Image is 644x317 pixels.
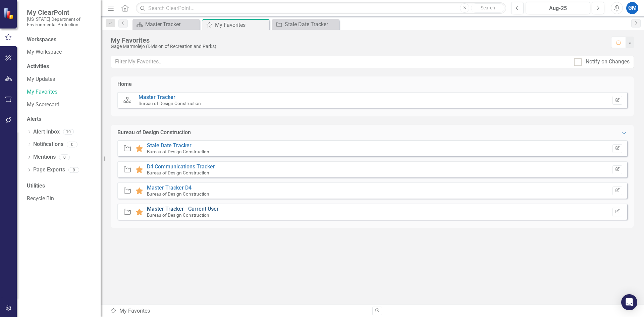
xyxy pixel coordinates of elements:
div: Utilities [27,182,94,190]
a: Alert Inbox [33,128,60,136]
div: Alerts [27,115,94,123]
small: Bureau of Design Construction [147,191,209,197]
a: Master Tracker [139,94,175,100]
small: Bureau of Design Construction [147,212,209,218]
a: My Scorecard [27,101,94,109]
a: Master Tracker D4 [147,184,192,191]
a: Recycle Bin [27,195,94,203]
input: Search ClearPoint... [136,2,506,14]
div: 0 [67,142,77,147]
a: Master Tracker - Current User [147,206,219,212]
a: Notifications [33,141,63,148]
a: My Favorites [27,88,94,96]
div: 0 [59,154,70,160]
a: Mentions [33,153,56,161]
input: Filter My Favorites... [111,56,570,68]
small: [US_STATE] Department of Environmental Protection [27,16,94,28]
span: My ClearPoint [27,8,94,16]
a: My Workspace [27,48,94,56]
small: Bureau of Design Construction [147,149,209,154]
a: My Updates [27,75,94,83]
div: Gage Marmolejo (Division of Recreation and Parks) [111,44,604,49]
div: My Favorites [110,307,367,315]
div: Activities [27,63,94,70]
button: Set Home Page [612,96,622,105]
small: Bureau of Design Construction [147,170,209,175]
div: Home [117,81,132,88]
div: Aug-25 [528,4,588,12]
a: Master Tracker [134,20,198,29]
div: Bureau of Design Construction [117,129,191,137]
div: Master Tracker [145,20,198,29]
a: D4 Communications Tracker [147,163,215,170]
img: ClearPoint Strategy [3,8,15,19]
button: Search [471,3,504,13]
a: Page Exports [33,166,65,174]
div: My Favorites [215,21,268,29]
div: Open Intercom Messenger [621,294,637,310]
div: Notify on Changes [586,58,630,66]
div: Stale Date Tracker [285,20,337,29]
span: Search [481,5,495,10]
div: Workspaces [27,36,56,44]
button: GM [626,2,638,14]
div: 10 [63,129,74,135]
a: Stale Date Tracker [147,142,192,149]
a: Stale Date Tracker [274,20,337,29]
div: 9 [68,167,79,173]
small: Bureau of Design Construction [139,101,201,106]
button: Aug-25 [526,2,590,14]
div: My Favorites [111,37,604,44]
